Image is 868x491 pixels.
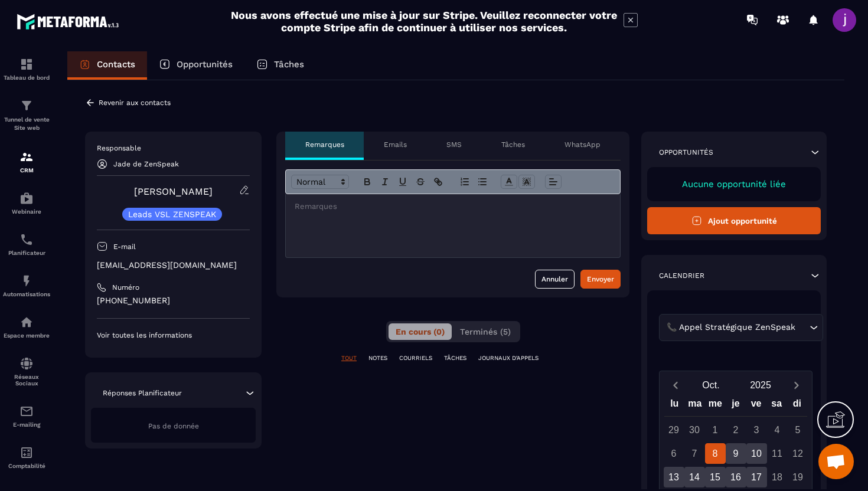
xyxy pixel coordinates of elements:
p: Emails [384,140,407,149]
div: lu [664,395,685,416]
div: 14 [684,467,705,487]
div: 4 [767,420,788,440]
a: Tâches [244,51,316,80]
p: Réponses Planificateur [103,388,182,398]
div: 3 [746,420,767,440]
div: Ouvrir le chat [818,444,854,479]
div: me [705,395,726,416]
div: 1 [705,420,726,440]
p: Tâches [274,59,304,70]
a: formationformationCRM [3,141,50,182]
p: WhatsApp [564,140,601,149]
div: je [726,395,746,416]
img: scheduler [19,233,34,247]
div: 9 [726,443,746,464]
img: formation [19,99,34,113]
button: Open years overlay [736,375,785,395]
span: En cours (0) [396,327,445,336]
div: 19 [788,467,808,487]
p: Remarques [305,140,344,149]
div: Envoyer [587,273,614,285]
p: Contacts [97,59,135,70]
p: [PHONE_NUMBER] [97,295,250,306]
p: Voir toutes les informations [97,330,250,340]
p: JOURNAUX D'APPELS [478,354,539,362]
a: formationformationTableau de bord [3,48,50,90]
div: 30 [684,420,705,440]
p: Planificateur [3,250,50,256]
div: 12 [788,443,808,464]
div: 18 [767,467,788,487]
p: COURRIELS [399,354,432,362]
div: 8 [705,443,726,464]
a: formationformationTunnel de vente Site web [3,90,50,141]
div: di [787,395,807,416]
button: Open months overlay [686,375,736,395]
div: 2 [726,420,746,440]
img: accountant [19,446,34,460]
a: [PERSON_NAME] [134,186,213,197]
p: TOUT [341,354,357,362]
p: TÂCHES [444,354,466,362]
a: automationsautomationsWebinaire [3,182,50,224]
div: Search for option [659,314,823,341]
p: Tableau de bord [3,74,50,81]
p: Espace membre [3,332,50,339]
a: emailemailE-mailing [3,395,50,437]
div: ma [685,395,706,416]
img: email [19,404,34,418]
div: 6 [664,443,684,464]
a: Contacts [67,51,147,80]
p: Tâches [501,140,525,149]
span: 📞 Appel Stratégique ZenSpeak [664,321,798,334]
p: Webinaire [3,208,50,215]
div: 16 [726,467,746,487]
div: 13 [664,467,684,487]
button: En cours (0) [389,323,452,340]
p: Leads VSL ZENSPEAK [128,210,216,218]
p: Numéro [112,283,139,292]
img: logo [17,11,123,32]
button: Annuler [535,270,575,289]
p: Comptabilité [3,463,50,469]
p: Calendrier [659,271,704,280]
div: sa [766,395,787,416]
h2: Nous avons effectué une mise à jour sur Stripe. Veuillez reconnecter votre compte Stripe afin de ... [230,9,618,34]
a: automationsautomationsEspace membre [3,306,50,348]
p: SMS [446,140,462,149]
p: Jade de ZenSpeak [113,160,179,168]
p: Opportunités [177,59,233,70]
button: Ajout opportunité [647,207,821,234]
p: Revenir aux contacts [99,99,171,107]
p: Responsable [97,143,250,153]
div: 29 [664,420,684,440]
button: Next month [785,377,807,393]
p: NOTES [368,354,387,362]
a: Opportunités [147,51,244,80]
p: Réseaux Sociaux [3,374,50,387]
img: social-network [19,356,34,371]
div: 15 [705,467,726,487]
img: automations [19,274,34,288]
span: Pas de donnée [148,422,199,430]
a: schedulerschedulerPlanificateur [3,224,50,265]
p: [EMAIL_ADDRESS][DOMAIN_NAME] [97,260,250,271]
img: formation [19,57,34,71]
img: automations [19,315,34,329]
div: 5 [788,420,808,440]
div: 17 [746,467,767,487]
div: 7 [684,443,705,464]
p: E-mailing [3,421,50,428]
input: Search for option [798,321,807,334]
div: 11 [767,443,788,464]
a: automationsautomationsAutomatisations [3,265,50,306]
p: Opportunités [659,148,713,157]
button: Previous month [664,377,686,393]
p: Automatisations [3,291,50,297]
button: Terminés (5) [453,323,518,340]
a: social-networksocial-networkRéseaux Sociaux [3,348,50,395]
p: Tunnel de vente Site web [3,116,50,132]
p: E-mail [113,242,136,251]
p: CRM [3,167,50,174]
button: Envoyer [580,270,621,289]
